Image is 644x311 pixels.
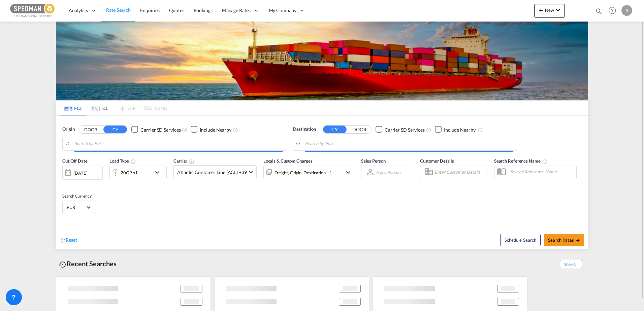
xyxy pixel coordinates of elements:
button: Note: By default Schedule search will only considerorigin ports, destination ports and cut off da... [500,234,541,246]
input: Enter Customer Details [434,167,485,177]
span: Search Rates [548,237,580,242]
md-select: Sales Person [376,167,401,177]
div: Include Nearby [444,126,476,133]
button: CY [323,126,347,133]
md-icon: Unchecked: Ignores neighbouring ports when fetching rates.Checked : Includes neighbouring ports w... [478,127,483,132]
button: Search Ratesicon-arrow-right [544,234,584,246]
button: DOOR [348,126,371,133]
span: New [537,7,562,13]
span: Atlantic Container Line (ACL) +39 [177,169,247,175]
md-icon: Unchecked: Search for CY (Container Yard) services for all selected carriers.Checked : Search for... [182,127,187,132]
md-icon: icon-magnify [595,7,603,15]
span: Reset [66,237,77,242]
span: Load Type [109,158,136,164]
md-icon: icon-backup-restore [59,261,67,269]
div: Freight Origin Destination Factory Stuffingicon-chevron-down [263,165,354,179]
span: Cut Off Date [62,158,88,164]
span: Locals & Custom Charges [263,158,313,164]
md-icon: icon-arrow-right [576,238,580,243]
span: Quotes [169,7,184,13]
span: Show All [560,260,582,268]
md-checkbox: Checkbox No Ink [191,126,231,133]
md-icon: The selected Trucker/Carrierwill be displayed in the rate results If the rates are from another f... [189,159,194,164]
div: Freight Origin Destination Factory Stuffing [275,168,332,177]
div: icon-magnify [595,7,603,18]
div: Include Nearby [200,126,231,133]
div: [DATE] [62,165,103,179]
md-tab-item: LCL [87,101,114,115]
div: Carrier SD Services [385,126,425,133]
md-icon: icon-plus 400-fg [537,6,545,14]
div: Carrier SD Services [140,126,181,133]
div: S [621,5,632,16]
md-tab-item: FCL [60,101,87,115]
div: 20GP x1icon-chevron-down [109,166,167,179]
span: EUR [67,204,86,210]
button: DOOR [79,126,102,133]
md-icon: icon-chevron-down [344,168,352,176]
md-icon: icon-information-outline [131,159,136,164]
span: Sales Person [361,158,386,164]
span: Rate Search [106,7,131,13]
md-icon: Unchecked: Ignores neighbouring ports when fetching rates.Checked : Includes neighbouring ports w... [233,127,238,132]
md-icon: Your search will be saved by the below given name [542,159,548,164]
div: [DATE] [73,170,87,176]
md-icon: Unchecked: Search for CY (Container Yard) services for all selected carriers.Checked : Search for... [426,127,431,132]
button: icon-plus 400-fgNewicon-chevron-down [534,4,565,18]
md-checkbox: Checkbox No Ink [376,126,425,133]
span: Analytics [69,7,88,14]
md-checkbox: Checkbox No Ink [131,126,181,133]
md-icon: icon-refresh [60,237,66,243]
span: Enquiries [140,7,160,13]
span: Customer Details [420,158,454,164]
span: Origin [62,126,74,133]
span: My Company [269,7,296,14]
div: 20GP x1 [121,168,138,177]
span: Carrier [173,158,194,164]
input: Search by Port [74,139,283,149]
span: Manage Rates [222,7,251,14]
md-checkbox: Checkbox No Ink [435,126,476,133]
input: Search by Port [305,139,513,149]
button: CY [103,126,127,133]
md-icon: icon-chevron-down [554,6,562,14]
div: Help [607,5,621,17]
md-datepicker: Select [62,179,67,188]
span: Bookings [194,7,213,13]
input: Search Reference Name [507,167,576,177]
md-icon: icon-chevron-down [153,168,165,176]
img: LCL+%26+FCL+BACKGROUND.png [56,22,588,100]
md-pagination-wrapper: Use the left and right arrow keys to navigate between tabs [60,101,167,115]
span: Search Reference Name [494,158,548,164]
img: c12ca350ff1b11efb6b291369744d907.png [10,3,56,18]
div: Origin DOOR CY Checkbox No InkUnchecked: Search for CY (Container Yard) services for all selected... [56,116,588,249]
span: Search Currency [62,194,92,199]
div: Recent Searches [56,256,119,271]
div: icon-refreshReset [60,236,77,244]
span: Help [607,5,618,16]
span: Destination [293,126,316,133]
md-select: Select Currency: € EUREuro [66,202,92,212]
